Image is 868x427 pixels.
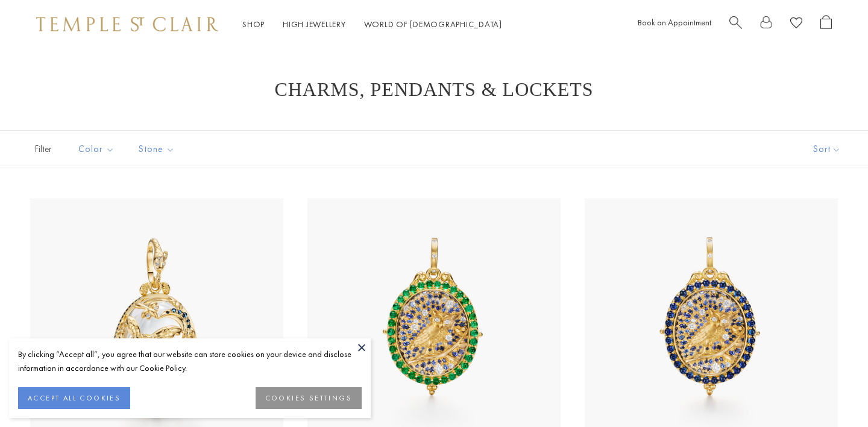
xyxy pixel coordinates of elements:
[130,136,184,163] button: Stone
[729,15,742,34] a: Search
[18,347,362,375] div: By clicking “Accept all”, you agree that our website can store cookies on your device and disclos...
[820,15,832,34] a: Open Shopping Bag
[72,142,124,157] span: Color
[283,19,346,30] a: High JewelleryHigh Jewellery
[18,387,130,409] button: ACCEPT ALL COOKIES
[256,387,362,409] button: COOKIES SETTINGS
[790,15,802,34] a: View Wishlist
[48,78,820,100] h1: Charms, Pendants & Lockets
[364,19,502,30] a: World of [DEMOGRAPHIC_DATA]World of [DEMOGRAPHIC_DATA]
[638,17,711,28] a: Book an Appointment
[242,19,265,30] a: ShopShop
[36,17,218,31] img: Temple St. Clair
[242,17,502,32] nav: Main navigation
[808,370,856,415] iframe: Gorgias live chat messenger
[133,142,184,157] span: Stone
[69,136,124,163] button: Color
[786,131,868,168] button: Show sort by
